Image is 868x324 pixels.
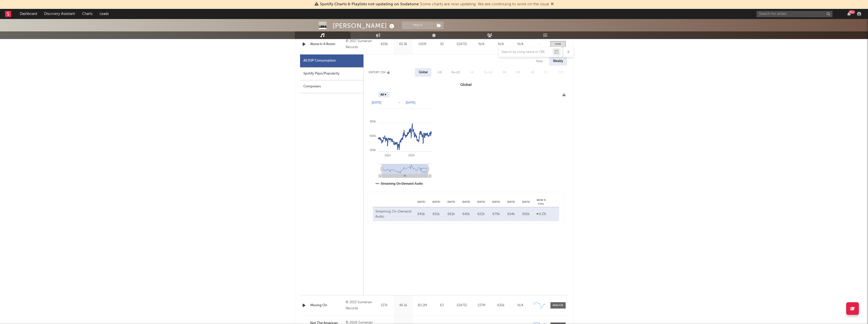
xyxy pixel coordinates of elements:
button: Track [402,22,434,29]
div: 430k [492,303,509,308]
div: [DATE] [474,200,489,204]
div: N/A [512,42,529,47]
div: N/A [473,42,490,47]
div: Ex-US [452,69,460,75]
button: 99+ [847,12,851,16]
div: 30 [433,42,451,47]
text: 2022 [384,154,391,157]
div: Composers [300,80,363,93]
text: 800k [370,120,376,123]
div: Spotify Plays/Popularity [300,67,363,80]
div: All DSP Consumption [303,58,336,64]
div: 641k [460,212,472,217]
div: N/A [492,42,509,47]
div: Global [419,69,428,75]
text: [DATE] [372,101,381,104]
a: Discovery Assistant [41,9,79,19]
div: All DSP Consumption [300,54,363,67]
div: 655k [520,212,532,217]
div: 661k [445,212,457,217]
div: [DATE] [504,200,519,204]
div: 99 + [849,10,855,14]
div: [DATE] [444,200,459,204]
div: [DATE] [459,200,474,204]
text: 2024 [408,154,414,157]
div: 651k [430,212,442,217]
div: Streaming On-Demand Audio [375,209,413,219]
text: 400k [370,148,376,151]
a: Charts [79,9,96,19]
a: Alone In A Room [310,42,343,47]
div: 141M [414,42,431,47]
div: WoW % Chg. [534,198,549,206]
div: 80.2M [414,303,431,308]
span: Dismiss [551,2,554,6]
div: 46.1k [395,303,412,308]
div: [DATE] [453,42,470,47]
a: Leads [96,9,112,19]
div: [DATE] [414,200,429,204]
div: [DATE] [519,200,533,204]
div: US [438,69,441,75]
div: 327k [376,303,393,308]
div: 654k [505,212,517,217]
div: N/A [512,303,529,308]
div: 622k [475,212,487,217]
div: 679k [490,212,502,217]
div: [DATE] [429,200,444,204]
div: 137M [473,303,490,308]
span: : Some charts are now updating. We are continuing to work on the issue [320,2,549,6]
div: © 2017 Sumerian Records [346,38,373,50]
div: [DATE] [489,200,504,204]
button: Export CSV [369,71,390,74]
div: [PERSON_NAME] [333,22,396,30]
div: 63 [433,303,451,308]
div: 0.2 % [535,212,548,217]
span: Spotify Charts & Playlists not updating on Sodatone [320,2,419,6]
text: Streaming On-Demand Audio [381,182,423,185]
text: → [397,101,400,104]
a: Moving On [310,303,343,308]
text: 600k [370,134,376,137]
div: 645k [415,212,428,217]
div: Daily [532,57,547,66]
div: 65.3k [395,42,412,47]
a: Dashboard [16,9,41,19]
div: [DATE] [453,303,470,308]
div: Weekly [549,57,567,66]
text: [DATE] [406,101,415,104]
div: 419k [376,42,393,47]
h3: Global [364,82,568,88]
div: © 2013 Sumerian Records [346,299,373,312]
input: Search for artists [756,11,833,17]
input: Search by song name or URL [499,50,552,54]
